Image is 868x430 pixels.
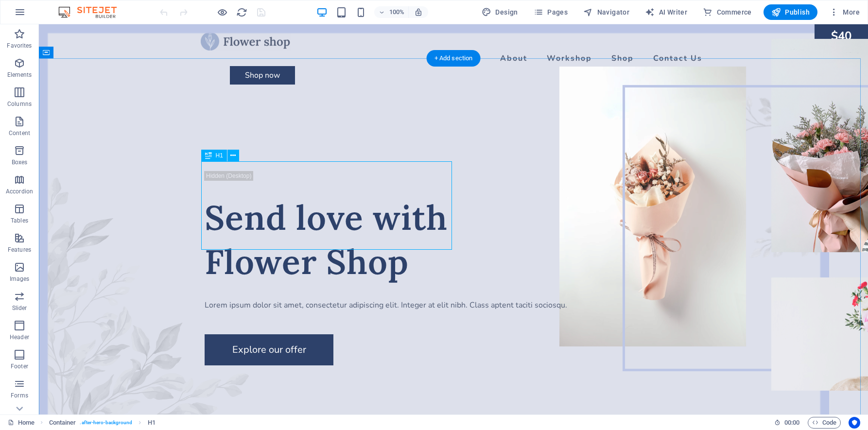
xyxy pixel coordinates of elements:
[784,417,799,429] span: 00 00
[812,417,836,429] span: Code
[482,7,518,17] span: Design
[7,100,32,108] p: Columns
[10,333,29,341] p: Header
[825,4,864,20] button: More
[808,417,841,429] button: Code
[11,362,28,370] p: Footer
[645,7,687,17] span: AI Writer
[389,6,404,18] h6: 100%
[641,4,691,20] button: AI Writer
[583,7,629,17] span: Navigator
[774,417,800,429] h6: Session time
[478,4,522,20] div: Design (Ctrl+Alt+Y)
[703,7,752,17] span: Commerce
[8,246,31,254] p: Features
[10,275,30,283] p: Images
[12,304,27,312] p: Slider
[236,7,247,18] i: Reload page
[829,7,860,17] span: More
[530,4,572,20] button: Pages
[579,4,633,20] button: Navigator
[6,188,33,195] p: Accordion
[771,7,810,17] span: Publish
[216,6,228,18] button: Click here to leave preview mode and continue editing
[11,392,28,399] p: Forms
[699,4,756,20] button: Commerce
[49,417,76,429] span: Click to select. Double-click to edit
[236,6,247,18] button: reload
[11,217,28,224] p: Tables
[7,71,32,79] p: Elements
[148,417,156,429] span: Click to select. Double-click to edit
[9,129,30,137] p: Content
[56,6,129,18] img: Editor Logo
[849,417,860,429] button: Usercentrics
[414,8,423,17] i: On resize automatically adjust zoom level to fit chosen device.
[80,417,132,429] span: . after-hero-background
[7,42,32,50] p: Favorites
[216,153,223,158] span: H1
[12,158,28,166] p: Boxes
[374,6,409,18] button: 100%
[534,7,568,17] span: Pages
[791,419,793,426] span: :
[478,4,522,20] button: Design
[8,417,35,429] a: Click to cancel selection. Double-click to open Pages
[764,4,817,20] button: Publish
[49,417,156,429] nav: breadcrumb
[427,50,481,67] div: + Add section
